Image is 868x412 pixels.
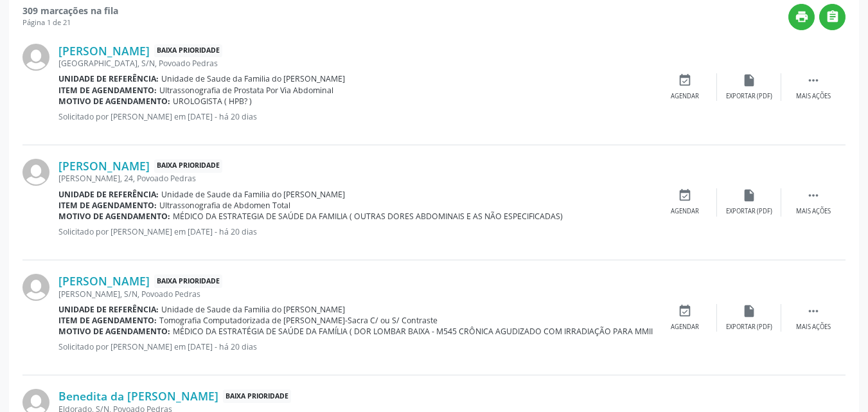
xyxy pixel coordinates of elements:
div: Agendar [671,207,699,216]
span: Baixa Prioridade [154,44,222,58]
i: print [795,10,809,24]
i: insert_drive_file [742,188,756,202]
p: Solicitado por [PERSON_NAME] em [DATE] - há 20 dias [58,341,653,352]
div: [PERSON_NAME], 24, Povoado Pedras [58,173,653,184]
img: img [22,274,49,301]
a: [PERSON_NAME] [58,159,150,173]
a: [PERSON_NAME] [58,44,150,58]
span: Ultrassonografia de Abdomen Total [159,200,290,211]
b: Unidade de referência: [58,189,159,200]
div: Exportar (PDF) [726,323,772,332]
b: Item de agendamento: [58,85,157,96]
i:  [806,304,820,318]
i:  [806,73,820,87]
span: Ultrassonografia de Prostata Por Via Abdominal [159,85,333,96]
div: Mais ações [796,92,831,101]
span: UROLOGISTA ( HPB? ) [173,96,252,107]
span: Unidade de Saude da Familia do [PERSON_NAME] [161,304,345,315]
span: Unidade de Saude da Familia do [PERSON_NAME] [161,73,345,84]
strong: 309 marcações na fila [22,4,118,17]
p: Solicitado por [PERSON_NAME] em [DATE] - há 20 dias [58,111,653,122]
span: Baixa Prioridade [154,274,222,288]
div: Página 1 de 21 [22,17,118,28]
div: [PERSON_NAME], S/N, Povoado Pedras [58,289,653,300]
span: Baixa Prioridade [154,159,222,173]
p: Solicitado por [PERSON_NAME] em [DATE] - há 20 dias [58,226,653,237]
b: Unidade de referência: [58,73,159,84]
div: Agendar [671,323,699,332]
b: Motivo de agendamento: [58,96,170,107]
i:  [806,188,820,202]
button: print [788,4,815,30]
a: [PERSON_NAME] [58,274,150,288]
b: Item de agendamento: [58,200,157,211]
i: insert_drive_file [742,73,756,87]
div: Exportar (PDF) [726,92,772,101]
div: [GEOGRAPHIC_DATA], S/N, Povoado Pedras [58,58,653,69]
i: event_available [678,304,692,318]
button:  [819,4,846,30]
i:  [826,10,840,24]
img: img [22,44,49,71]
div: Mais ações [796,323,831,332]
img: img [22,159,49,186]
i: insert_drive_file [742,304,756,318]
span: MÉDICO DA ESTRATEGIA DE SAÚDE DA FAMILIA ( OUTRAS DORES ABDOMINAIS E AS NÃO ESPECIFICADAS) [173,211,563,222]
a: Benedita da [PERSON_NAME] [58,389,218,403]
i: event_available [678,188,692,202]
b: Item de agendamento: [58,315,157,326]
b: Motivo de agendamento: [58,211,170,222]
div: Exportar (PDF) [726,207,772,216]
span: Baixa Prioridade [223,390,291,403]
div: Mais ações [796,207,831,216]
b: Motivo de agendamento: [58,326,170,337]
b: Unidade de referência: [58,304,159,315]
span: Tomografia Computadorizada de [PERSON_NAME]-Sacra C/ ou S/ Contraste [159,315,438,326]
i: event_available [678,73,692,87]
div: Agendar [671,92,699,101]
span: Unidade de Saude da Familia do [PERSON_NAME] [161,189,345,200]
